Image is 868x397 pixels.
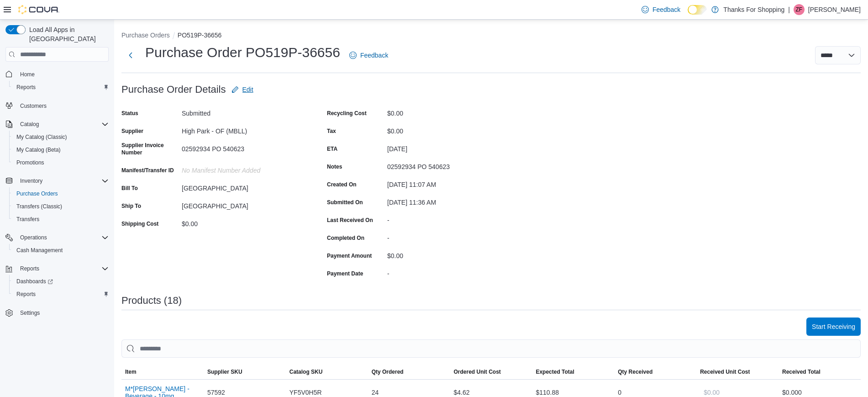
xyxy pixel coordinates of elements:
[327,217,373,224] label: Last Received On
[788,4,790,15] p: |
[327,163,342,170] label: Notes
[696,365,779,379] button: Received Unit Cost
[327,270,363,277] label: Payment Date
[13,144,109,155] span: My Catalog (Beta)
[13,245,66,256] a: Cash Management
[13,289,109,300] span: Reports
[121,46,140,64] button: Next
[16,100,109,111] span: Customers
[532,365,614,379] button: Expected Total
[9,275,112,288] a: Dashboards
[16,68,109,79] span: Home
[207,368,242,376] span: Supplier SKU
[16,119,42,130] button: Catalog
[178,32,222,39] button: PO519P-36656
[13,201,66,212] a: Transfers (Classic)
[125,368,137,376] span: Item
[5,64,109,343] nav: Complex example
[387,249,510,259] div: $0.00
[121,110,138,117] label: Status
[688,5,707,15] input: Dark Mode
[121,142,178,156] label: Supplier Invoice Number
[638,0,684,19] a: Feedback
[387,159,510,170] div: 02592934 PO 540623
[145,43,340,62] h1: Purchase Order PO519P-36656
[9,156,112,169] button: Promotions
[9,131,112,143] button: My Catalog (Classic)
[13,289,39,300] a: Reports
[121,32,170,39] button: Purchase Orders
[121,295,182,306] h3: Products (18)
[327,145,337,153] label: ETA
[360,51,388,60] span: Feedback
[387,124,510,135] div: $0.00
[182,181,304,192] div: [GEOGRAPHIC_DATA]
[536,368,574,376] span: Expected Total
[13,82,39,93] a: Reports
[182,199,304,210] div: [GEOGRAPHIC_DATA]
[796,4,803,15] span: ZF
[618,368,652,376] span: Qty Received
[20,71,35,78] span: Home
[327,110,367,117] label: Recycling Cost
[327,252,372,259] label: Payment Amount
[782,368,821,376] span: Received Total
[346,46,392,64] a: Feedback
[16,263,109,274] span: Reports
[16,190,58,197] span: Purchase Orders
[327,234,364,242] label: Completed On
[16,263,43,274] button: Reports
[372,368,404,376] span: Qty Ordered
[20,102,47,110] span: Customers
[121,202,141,210] label: Ship To
[9,187,112,200] button: Purchase Orders
[16,291,36,298] span: Reports
[16,175,46,186] button: Inventory
[723,4,784,15] p: Thanks For Shopping
[13,132,71,143] a: My Catalog (Classic)
[794,4,805,15] div: Zander Finch
[18,5,59,14] img: Cova
[13,82,109,93] span: Reports
[13,276,57,287] a: Dashboards
[387,195,510,206] div: [DATE] 11:36 AM
[182,217,304,228] div: $0.00
[20,265,39,272] span: Reports
[387,213,510,224] div: -
[454,368,501,376] span: Ordered Unit Cost
[16,101,50,111] a: Customers
[16,159,44,166] span: Promotions
[121,127,143,135] label: Supplier
[13,188,62,199] a: Purchase Orders
[20,177,42,185] span: Inventory
[228,80,257,99] button: Edit
[2,67,112,80] button: Home
[20,234,47,241] span: Operations
[242,85,253,94] span: Edit
[779,365,861,379] button: Received Total
[13,188,109,199] span: Purchase Orders
[2,175,112,187] button: Inventory
[13,201,109,212] span: Transfers (Classic)
[9,143,112,156] button: My Catalog (Beta)
[2,262,112,275] button: Reports
[20,309,40,317] span: Settings
[16,84,36,91] span: Reports
[16,146,61,154] span: My Catalog (Beta)
[121,167,174,174] label: Manifest/Transfer ID
[808,4,861,15] p: [PERSON_NAME]
[700,368,750,376] span: Received Unit Cost
[327,127,336,135] label: Tax
[2,118,112,131] button: Catalog
[182,142,304,153] div: 02592934 PO 540623
[614,365,696,379] button: Qty Received
[812,322,855,331] span: Start Receiving
[387,142,510,153] div: [DATE]
[327,199,363,206] label: Submitted On
[13,132,109,143] span: My Catalog (Classic)
[806,318,861,336] button: Start Receiving
[121,31,861,42] nav: An example of EuiBreadcrumbs
[9,81,112,94] button: Reports
[16,119,109,130] span: Catalog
